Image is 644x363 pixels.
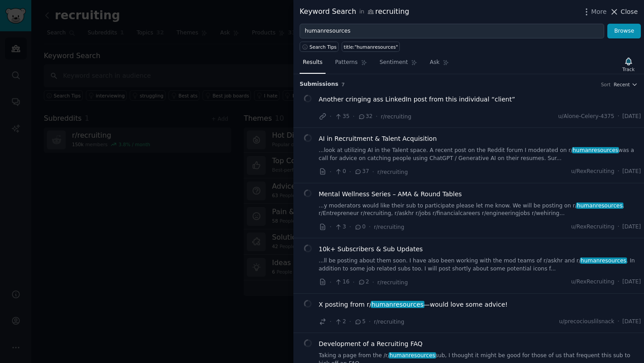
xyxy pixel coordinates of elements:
[335,59,357,67] span: Patterns
[319,95,515,104] a: Another cringing ass LinkedIn post from this individual “client”
[623,278,641,286] span: [DATE]
[332,55,370,74] a: Patterns
[335,278,349,286] span: 16
[621,7,638,17] span: Close
[372,278,374,287] span: ·
[610,7,638,17] button: Close
[377,169,408,175] span: r/recruiting
[344,44,398,50] div: title:"humanresources"
[618,278,619,286] span: ·
[300,24,604,39] input: Try a keyword related to your business
[335,318,346,326] span: 2
[319,202,641,218] a: ...y moderators would like their sub to participate please let me know. We will be posting on r/h...
[319,147,641,162] a: ...look at utilizing AI in the Talent space. A recent post on the Reddit forum I moderated on r/h...
[618,113,619,121] span: ·
[571,278,614,286] span: u/RexRecruiting
[614,81,630,88] span: Recent
[623,223,641,231] span: [DATE]
[359,8,364,16] span: in
[430,59,440,67] span: Ask
[571,223,614,231] span: u/RexRecruiting
[614,81,638,88] button: Recent
[369,222,371,232] span: ·
[309,44,337,50] span: Search Tips
[427,55,452,74] a: Ask
[619,55,638,74] button: Track
[623,66,635,72] div: Track
[377,279,408,286] span: r/recruiting
[618,318,619,326] span: ·
[330,278,331,287] span: ·
[376,112,377,121] span: ·
[582,7,607,17] button: More
[300,6,409,17] div: Keyword Search recruiting
[380,59,408,67] span: Sentiment
[607,24,641,39] button: Browse
[349,317,351,326] span: ·
[319,257,641,273] a: ...ll be posting about them soon. I have also been working with the mod teams of r/askhr and r/hu...
[358,278,369,286] span: 2
[623,168,641,176] span: [DATE]
[618,223,619,231] span: ·
[374,319,404,325] span: r/recruiting
[342,82,345,87] span: 7
[300,80,339,89] span: Submission s
[369,317,371,326] span: ·
[372,167,374,177] span: ·
[319,190,462,199] a: Mental Wellness Series – AMA & Round Tables
[353,112,355,121] span: ·
[335,168,346,176] span: 0
[300,55,326,74] a: Results
[349,167,351,177] span: ·
[349,222,351,232] span: ·
[591,7,607,17] span: More
[330,167,331,177] span: ·
[319,300,508,309] span: X posting from r/ —would love some advice!
[571,168,614,176] span: u/RexRecruiting
[572,147,619,153] span: humanresources
[319,245,423,254] a: 10k+ Subscribers & Sub Updates
[389,352,436,359] span: humanresources
[623,113,641,121] span: [DATE]
[354,318,365,326] span: 5
[319,134,437,144] a: AI in Recruitment & Talent Acquisition
[353,278,355,287] span: ·
[330,112,331,121] span: ·
[300,42,339,52] button: Search Tips
[601,81,611,88] div: Sort
[576,203,623,209] span: humanresources
[374,224,404,230] span: r/recruiting
[303,59,322,67] span: Results
[330,317,331,326] span: ·
[330,222,331,232] span: ·
[319,339,423,349] a: Development of a Recruiting FAQ
[354,168,369,176] span: 37
[335,223,346,231] span: 3
[558,113,614,121] span: u/Alone-Celery-4375
[354,223,365,231] span: 0
[342,42,400,52] a: title:"humanresources"
[559,318,614,326] span: u/precociouslilsnack
[335,113,349,121] span: 35
[618,168,619,176] span: ·
[580,257,627,264] span: humanresources
[623,318,641,326] span: [DATE]
[319,300,508,309] a: X posting from r/humanresources—would love some advice!
[371,301,424,308] span: humanresources
[381,114,411,120] span: r/recruiting
[358,113,373,121] span: 32
[377,55,420,74] a: Sentiment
